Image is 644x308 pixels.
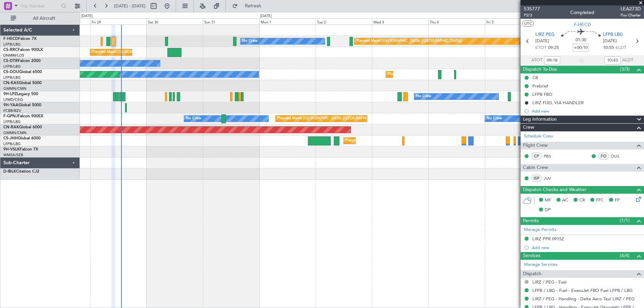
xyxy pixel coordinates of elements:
div: FO [598,152,609,160]
span: LFPB LBG [603,32,623,38]
a: FCBB/BZV [3,108,21,113]
div: Prebrief [532,83,548,89]
span: [DATE] [535,38,549,45]
a: CS-RRCFalcon 900LX [3,48,43,52]
span: 01:30 [576,37,586,44]
span: D-IBLK [3,170,16,174]
span: 09:25 [548,45,559,51]
div: Planned Maint [GEOGRAPHIC_DATA] ([GEOGRAPHIC_DATA]) [277,114,383,124]
div: Tue 2 [316,18,372,24]
a: PBS [544,153,559,159]
span: ELDT [615,45,626,51]
a: 9H-LPZLegacy 500 [3,92,38,96]
span: FP [615,197,620,204]
a: JUV [544,175,559,181]
button: UTC [522,20,534,26]
div: CP [531,152,542,160]
span: Refresh [239,4,267,8]
div: Mon 1 [259,18,316,24]
span: Cabin Crew [523,164,548,172]
div: No Crew [186,114,201,124]
div: Completed [570,9,594,16]
div: [DATE] [260,13,272,19]
a: F-GPNJFalcon 900EX [3,114,43,118]
span: LEA273D [621,5,641,12]
span: CS-DOU [3,70,19,74]
div: Planned Maint [GEOGRAPHIC_DATA] ([GEOGRAPHIC_DATA]) [388,69,493,79]
a: GMMN/CMN [3,86,26,91]
button: All Aircraft [7,13,73,24]
input: Trip Number [20,1,59,11]
span: Permits [523,217,539,225]
span: Services [523,252,540,260]
a: GMMN/CMN [3,130,26,135]
a: LFPB/LBG [3,64,21,69]
a: 9H-YAAGlobal 5000 [3,103,41,107]
a: LFPB/LBG [3,141,21,146]
span: Leg Information [523,116,557,123]
span: CS-JHH [3,136,18,140]
a: D-IBLKCitation CJ2 [3,170,39,174]
a: CS-DTRFalcon 2000 [3,59,41,63]
input: --:-- [604,56,621,64]
span: 9H-VSLK [3,147,20,151]
div: LIRZ FUEL VIA HANDLER [532,100,584,106]
div: [DATE] [81,13,93,19]
span: Dispatch To-Dos [523,66,557,73]
a: CN-RAKGlobal 6000 [3,125,42,129]
span: AC [562,197,568,204]
div: Thu 4 [428,18,485,24]
span: 535777 [524,5,540,12]
div: Planned Maint [GEOGRAPHIC_DATA] ([GEOGRAPHIC_DATA]) [345,136,451,146]
span: All Aircraft [17,16,71,21]
a: LFMD/CEQ [3,97,23,102]
a: CN-KASGlobal 5000 [3,81,42,85]
div: LIRZ PPR 0915Z [532,236,564,242]
span: ALDT [622,57,633,64]
span: Flight Crew [523,142,548,149]
div: Fri 5 [485,18,541,24]
span: P2/3 [524,12,540,18]
div: Sat 30 [147,18,203,24]
span: CN-KAS [3,81,19,85]
div: Add new [532,245,641,250]
a: LIRZ / PEG - Handling - Delta Aero Taxi LIRZ / PEG [532,296,635,302]
div: Planned Maint [GEOGRAPHIC_DATA] ([GEOGRAPHIC_DATA]) [92,47,198,57]
span: F-HECD [3,37,18,41]
span: Dispatch [523,270,541,278]
a: F-HECDFalcon 7X [3,37,37,41]
button: Refresh [229,1,269,11]
div: LFPB FBO [532,91,552,97]
a: LFPB/LBG [3,75,21,80]
div: Sun 31 [203,18,259,24]
span: CN-RAK [3,125,19,129]
div: Add new [532,108,641,114]
a: 9H-VSLKFalcon 7X [3,147,38,151]
a: OLG [611,153,626,159]
span: (3/3) [620,66,630,73]
div: No Crew [487,114,502,124]
span: LIRZ PEG [535,32,554,38]
div: No Crew [416,91,431,102]
span: ETOT [535,45,546,51]
a: CS-JHHGlobal 6000 [3,136,41,140]
span: [DATE] [603,38,617,45]
span: F-HECD [574,21,591,28]
div: CB [532,75,538,80]
span: 10:55 [603,45,614,51]
div: Planned Maint [GEOGRAPHIC_DATA] ([GEOGRAPHIC_DATA]) [356,36,462,46]
span: Crew [523,124,534,131]
span: [DATE] - [DATE] [114,3,146,9]
a: LFPB/LBG [3,42,21,47]
a: DNMM/LOS [3,53,24,58]
div: ISP [531,175,542,182]
span: 9H-LPZ [3,92,17,96]
input: --:-- [544,56,560,64]
span: 9H-YAA [3,103,18,107]
span: DP [545,207,551,213]
div: No Crew [242,36,258,46]
a: LFPB/LBG [3,119,21,124]
span: F-GPNJ [3,114,18,118]
span: CS-RRC [3,48,18,52]
div: Fri 29 [90,18,147,24]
